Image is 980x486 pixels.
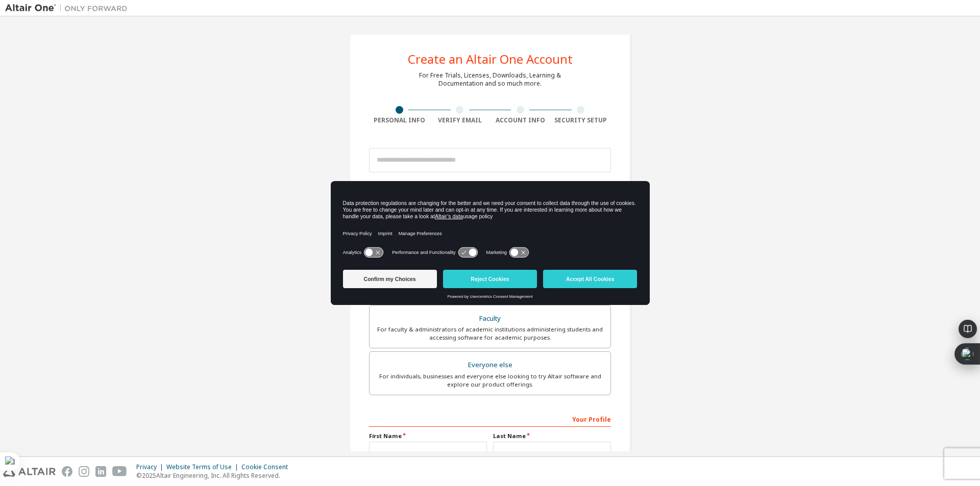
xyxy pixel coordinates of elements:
div: Security Setup [551,116,611,124]
div: Account Info [490,116,551,124]
div: Website Terms of Use [166,463,241,471]
img: altair_logo.svg [3,466,56,477]
label: First Name [369,432,487,440]
img: facebook.svg [62,466,72,477]
div: Faculty [376,312,604,326]
label: Last Name [493,432,611,440]
div: Privacy [136,463,166,471]
div: For faculty & administrators of academic institutions administering students and accessing softwa... [376,325,604,342]
div: Verify Email [430,116,491,124]
img: instagram.svg [79,466,89,477]
img: Altair One [5,3,133,13]
div: For individuals, businesses and everyone else looking to try Altair software and explore our prod... [376,372,604,389]
img: linkedin.svg [95,466,106,477]
div: Personal Info [369,116,430,124]
div: Cookie Consent [241,463,294,471]
div: Your Profile [369,411,611,427]
div: For Free Trials, Licenses, Downloads, Learning & Documentation and so much more. [419,71,561,88]
div: Create an Altair One Account [408,53,573,65]
div: Everyone else [376,358,604,372]
img: youtube.svg [112,466,127,477]
p: © 2025 Altair Engineering, Inc. All Rights Reserved. [136,471,294,480]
